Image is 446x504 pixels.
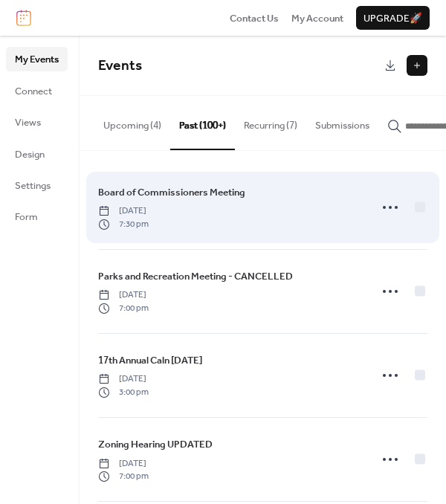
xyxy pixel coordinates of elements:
[98,386,149,399] span: 3:00 pm
[98,353,202,368] span: 17th Annual Caln [DATE]
[98,52,142,80] span: Events
[98,185,245,200] span: Board of Commissioners Meeting
[98,437,213,452] span: Zoning Hearing UPDATED
[6,79,68,103] a: Connect
[15,84,52,99] span: Connect
[6,204,68,228] a: Form
[356,6,430,30] button: Upgrade🚀
[6,110,68,134] a: Views
[98,352,202,369] a: 17th Annual Caln [DATE]
[16,10,31,26] img: logo
[98,457,149,471] span: [DATE]
[15,115,41,130] span: Views
[98,288,149,302] span: [DATE]
[6,142,68,166] a: Design
[98,470,149,483] span: 7:00 pm
[98,184,245,201] a: Board of Commissioners Meeting
[306,96,378,148] button: Submissions
[230,11,279,26] span: Contact Us
[98,372,149,386] span: [DATE]
[98,268,293,285] a: Parks and Recreation Meeting - CANCELLED
[94,96,170,148] button: Upcoming (4)
[235,96,306,148] button: Recurring (7)
[15,178,51,193] span: Settings
[15,147,45,162] span: Design
[98,436,213,453] a: Zoning Hearing UPDATED
[291,11,343,26] span: My Account
[15,52,59,67] span: My Events
[363,11,422,26] span: Upgrade 🚀
[98,204,149,218] span: [DATE]
[98,269,293,284] span: Parks and Recreation Meeting - CANCELLED
[6,47,68,71] a: My Events
[291,10,343,25] a: My Account
[230,10,279,25] a: Contact Us
[15,210,38,224] span: Form
[6,173,68,197] a: Settings
[170,96,235,149] button: Past (100+)
[98,218,149,231] span: 7:30 pm
[98,302,149,315] span: 7:00 pm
